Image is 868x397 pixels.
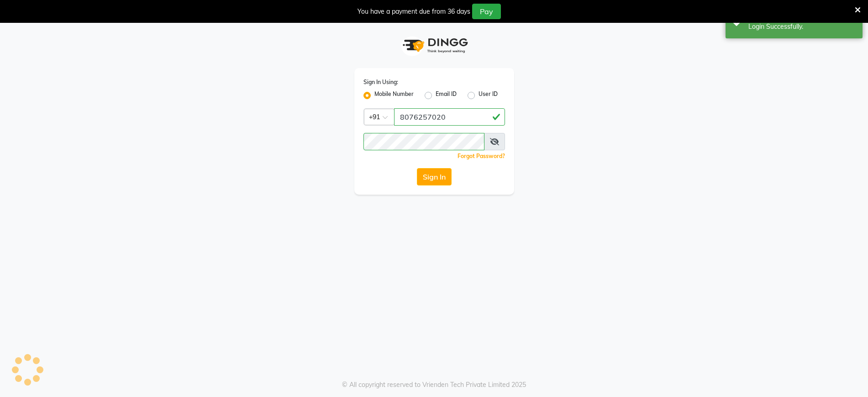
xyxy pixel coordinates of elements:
button: Sign In [417,168,452,185]
input: Username [394,108,505,126]
div: Login Successfully. [748,22,856,32]
label: Email ID [436,90,457,101]
label: Mobile Number [374,90,414,101]
div: You have a payment due from 36 days [358,7,470,16]
a: Forgot Password? [458,153,505,159]
label: User ID [479,90,498,101]
input: Username [363,133,484,150]
button: Pay [472,4,501,19]
label: Sign In Using: [363,78,398,86]
img: logo1.svg [398,32,471,59]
